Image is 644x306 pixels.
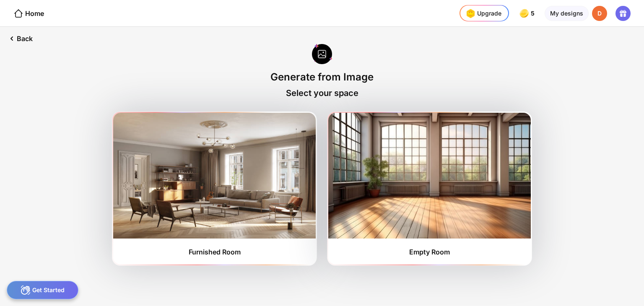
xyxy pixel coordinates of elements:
[113,113,316,239] img: furnishedRoom1.jpg
[286,88,358,98] div: Select your space
[531,10,536,17] span: 5
[328,113,531,239] img: furnishedRoom2.jpg
[545,6,589,21] div: My designs
[270,71,374,83] div: Generate from Image
[189,248,241,256] div: Furnished Room
[13,8,44,18] div: Home
[592,6,607,21] div: D
[464,7,477,20] img: upgrade-nav-btn-icon.gif
[464,7,501,20] div: Upgrade
[7,281,78,299] div: Get Started
[409,248,450,256] div: Empty Room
